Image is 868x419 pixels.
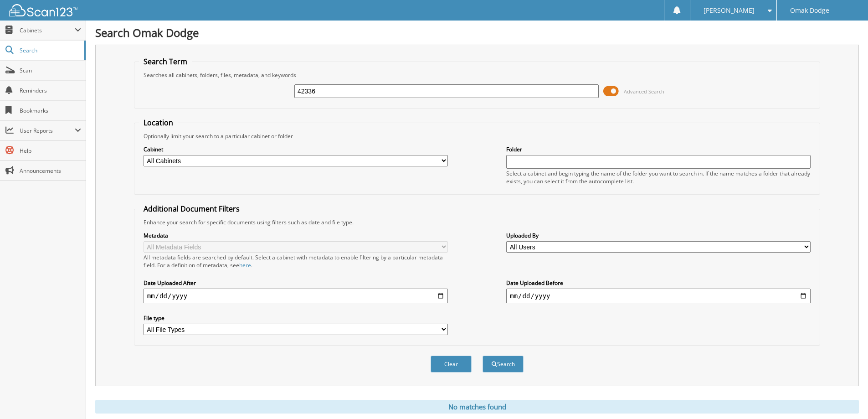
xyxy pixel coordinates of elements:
[239,261,251,269] a: here
[144,232,448,239] label: Metadata
[20,67,81,74] span: Scan
[139,118,178,128] legend: Location
[139,218,815,226] div: Enhance your search for specific documents using filters such as date and file type.
[506,279,811,287] label: Date Uploaded Before
[20,107,81,114] span: Bookmarks
[144,145,448,153] label: Cabinet
[20,87,81,94] span: Reminders
[139,57,192,67] legend: Search Term
[20,47,80,54] span: Search
[624,88,664,95] span: Advanced Search
[144,289,448,303] input: start
[506,289,811,303] input: end
[483,356,524,372] button: Search
[790,8,829,13] span: Omak Dodge
[20,167,81,175] span: Announcements
[95,400,859,414] div: No matches found
[506,145,811,153] label: Folder
[20,147,81,155] span: Help
[144,279,448,287] label: Date Uploaded After
[139,132,815,140] div: Optionally limit your search to a particular cabinet or folder
[506,232,811,239] label: Uploaded By
[9,4,77,16] img: scan123-logo-white.svg
[704,8,755,13] span: [PERSON_NAME]
[431,356,472,372] button: Clear
[144,314,448,322] label: File type
[139,204,244,214] legend: Additional Document Filters
[20,26,75,34] span: Cabinets
[20,127,75,134] span: User Reports
[95,25,859,40] h1: Search Omak Dodge
[506,170,811,185] div: Select a cabinet and begin typing the name of the folder you want to search in. If the name match...
[144,253,448,269] div: All metadata fields are searched by default. Select a cabinet with metadata to enable filtering b...
[139,71,815,79] div: Searches all cabinets, folders, files, metadata, and keywords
